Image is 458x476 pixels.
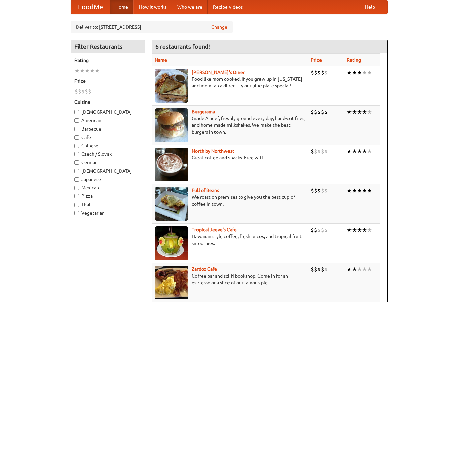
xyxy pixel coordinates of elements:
[74,176,141,183] label: Japanese
[311,57,322,63] a: Price
[352,148,357,155] li: ★
[347,148,352,155] li: ★
[357,69,362,76] li: ★
[317,148,321,155] li: $
[74,151,141,157] label: Czech / Slovak
[311,187,314,194] li: $
[362,148,367,155] li: ★
[74,118,79,123] input: American
[90,67,95,74] li: ★
[74,177,79,182] input: Japanese
[80,67,85,74] li: ★
[155,108,188,142] img: burgerama.jpg
[324,108,328,116] li: $
[155,76,305,89] p: Food like mom cooked, if you grew up in [US_STATE] and mom ran a diner. Try our blue plate special!
[74,186,79,190] input: Mexican
[155,57,167,63] a: Name
[110,0,133,14] a: Home
[357,108,362,116] li: ★
[362,108,367,116] li: ★
[71,0,110,14] a: FoodMe
[314,69,317,76] li: $
[192,109,215,114] a: Burgerama
[78,88,81,95] li: $
[155,266,188,299] img: zardoz.jpg
[362,69,367,76] li: ★
[155,154,305,161] p: Great coffee and snacks. Free wifi.
[357,266,362,273] li: ★
[192,148,234,154] a: North by Northwest
[314,108,317,116] li: $
[311,266,314,273] li: $
[324,148,328,155] li: $
[74,203,79,207] input: Thai
[324,187,328,194] li: $
[74,160,79,165] input: German
[314,226,317,234] li: $
[321,266,324,273] li: $
[321,148,324,155] li: $
[352,187,357,194] li: ★
[81,88,85,95] li: $
[74,142,141,149] label: Chinese
[74,201,141,208] label: Thai
[133,0,172,14] a: How it works
[74,194,79,198] input: Pizza
[357,187,362,194] li: ★
[155,187,188,221] img: beans.jpg
[155,226,188,260] img: jeeves.jpg
[74,57,141,64] h5: Rating
[74,117,141,124] label: American
[347,187,352,194] li: ★
[311,69,314,76] li: $
[367,226,372,234] li: ★
[360,0,380,14] a: Help
[74,159,141,166] label: German
[347,108,352,116] li: ★
[74,88,78,95] li: $
[347,226,352,234] li: ★
[317,108,321,116] li: $
[192,227,237,232] a: Tropical Jeeve's Cafe
[317,226,321,234] li: $
[71,40,145,53] h4: Filter Restaurants
[324,69,328,76] li: $
[321,226,324,234] li: $
[74,169,79,173] input: [DEMOGRAPHIC_DATA]
[192,266,217,272] a: Zardoz Cafe
[74,125,141,132] label: Barbecue
[311,148,314,155] li: $
[317,266,321,273] li: $
[85,67,90,74] li: ★
[311,108,314,116] li: $
[317,69,321,76] li: $
[367,69,372,76] li: ★
[74,168,141,174] label: [DEMOGRAPHIC_DATA]
[352,69,357,76] li: ★
[172,0,208,14] a: Who we are
[362,266,367,273] li: ★
[357,148,362,155] li: ★
[74,210,141,216] label: Vegetarian
[74,193,141,199] label: Pizza
[74,152,79,156] input: Czech / Slovak
[155,115,305,135] p: Grade A beef, freshly ground every day, hand-cut fries, and home-made milkshakes. We make the bes...
[85,88,88,95] li: $
[357,226,362,234] li: ★
[208,0,248,14] a: Recipe videos
[352,226,357,234] li: ★
[362,226,367,234] li: ★
[347,69,352,76] li: ★
[211,24,227,30] a: Change
[362,187,367,194] li: ★
[321,108,324,116] li: $
[311,226,314,234] li: $
[314,148,317,155] li: $
[192,188,219,193] b: Full of Beans
[321,69,324,76] li: $
[324,226,328,234] li: $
